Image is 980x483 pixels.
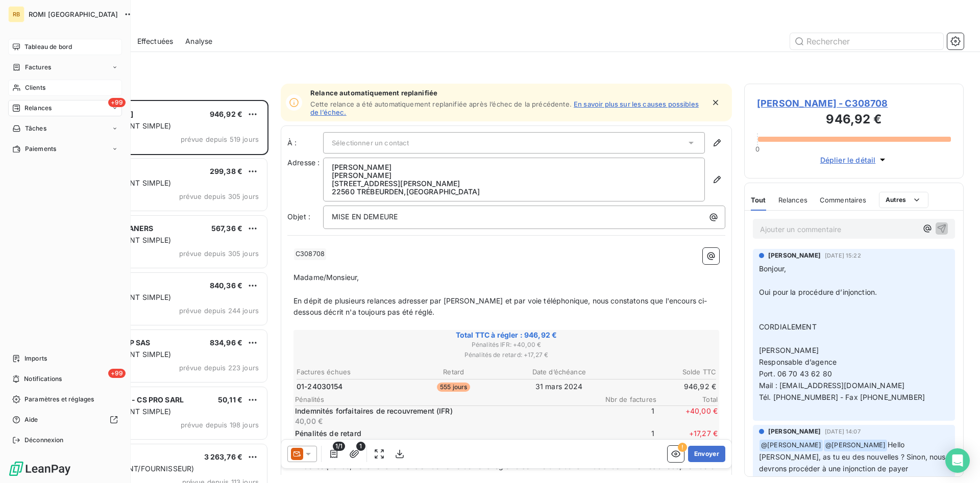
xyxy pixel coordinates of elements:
[759,346,819,354] span: [PERSON_NAME]
[287,138,323,148] label: À :
[108,369,126,378] span: +99
[820,155,876,165] span: Déplier le détail
[310,89,704,97] span: Relance automatiquement replanifiée
[332,163,696,171] p: [PERSON_NAME]
[29,10,118,18] span: ROMI [GEOGRAPHIC_DATA]
[218,395,242,404] span: 50,11 €
[356,442,365,451] span: 1
[287,212,310,221] span: Objet :
[24,42,72,52] span: Tableau de bord
[507,381,611,392] td: 31 mars 2024
[295,330,718,340] span: Total TTC à régler : 946,92 €
[293,273,359,282] span: Madame/Monsieur,
[296,367,401,377] th: Factures échues
[759,369,832,378] span: Port. 06 70 43 62 80
[24,395,94,404] span: Paramètres et réglages
[879,192,928,208] button: Autres
[332,188,696,196] p: 22560 TRÉBEURDEN , [GEOGRAPHIC_DATA]
[179,364,259,372] span: prévue depuis 223 jours
[310,100,572,108] span: Cette relance a été automatiquement replanifiée après l’échec de la précédente.
[759,393,925,401] span: Tél. [PHONE_NUMBER] - Fax [PHONE_NUMBER]
[295,395,595,403] span: Pénalités
[295,428,591,439] p: Pénalités de retard
[332,171,696,180] p: [PERSON_NAME]
[25,83,45,92] span: Clients
[333,442,345,451] span: 1/1
[759,381,904,390] span: Mail : [EMAIL_ADDRESS][DOMAIN_NAME]
[211,224,242,233] span: 567,36 €
[25,63,51,72] span: Factures
[759,288,877,296] span: Oui pour la procédure d’injonction.
[759,440,823,451] span: @ [PERSON_NAME]
[759,264,786,273] span: Bonjour,
[656,406,718,426] span: + 40,00 €
[332,212,398,221] span: MISE EN DEMEURE
[24,104,52,113] span: Relances
[179,192,259,200] span: prévue depuis 305 jours
[24,354,47,363] span: Imports
[210,281,242,290] span: 840,36 €
[287,158,320,167] span: Adresse :
[820,196,867,204] span: Commentaires
[825,252,861,259] span: [DATE] 15:22
[825,428,861,435] span: [DATE] 14:07
[612,367,717,377] th: Solde TTC
[204,452,243,461] span: 3 263,76 €
[25,144,56,154] span: Paiements
[8,461,71,477] img: Logo LeanPay
[185,36,212,46] span: Analyse
[179,249,259,258] span: prévue depuis 305 jours
[24,436,64,445] span: Déconnexion
[824,440,887,451] span: @ [PERSON_NAME]
[778,196,807,204] span: Relances
[768,251,821,260] span: [PERSON_NAME]
[402,367,506,377] th: Retard
[181,421,259,429] span: prévue depuis 198 jours
[768,427,821,436] span: [PERSON_NAME]
[24,415,38,424] span: Aide
[817,154,891,166] button: Déplier le détail
[790,33,943,49] input: Rechercher
[332,139,409,147] span: Sélectionner un contact
[310,100,699,116] a: En savoir plus sur les causes possibles de l’échec.
[751,196,766,204] span: Tout
[137,36,174,46] span: Effectuées
[49,100,268,483] div: grid
[297,382,343,392] span: 01-24030154
[8,412,122,428] a: Aide
[295,340,718,349] span: Pénalités IFR : + 40,00 €
[595,395,656,403] span: Nbr de factures
[332,180,696,188] p: [STREET_ADDRESS][PERSON_NAME]
[181,135,259,143] span: prévue depuis 519 jours
[612,381,717,392] td: 946,92 €
[755,145,759,153] span: 0
[656,428,718,449] span: + 17,27 €
[295,439,591,449] p: 1,2 %
[759,358,837,366] span: Responsable d’agence
[507,367,611,377] th: Date d’échéance
[25,124,46,133] span: Tâches
[8,6,24,22] div: RB
[179,307,259,315] span: prévue depuis 244 jours
[945,448,970,473] div: Open Intercom Messenger
[293,296,707,317] span: En dépit de plusieurs relances adresser par [PERSON_NAME] et par voie téléphonique, nous constato...
[759,322,817,331] span: CORDIALEMENT
[759,440,948,473] span: Hello [PERSON_NAME], as tu eu des nouvelles ? Sinon, nous devrons procéder à une injonction de payer
[688,446,725,462] button: Envoyer
[24,374,62,384] span: Notifications
[295,416,591,426] p: 40,00 €
[437,383,470,392] span: 555 jours
[210,110,242,118] span: 946,92 €
[593,428,654,449] span: 1
[295,406,591,416] p: Indemnités forfaitaires de recouvrement (IFR)
[210,167,242,175] span: 299,38 €
[757,96,951,110] span: [PERSON_NAME] - C308708
[757,110,951,131] h3: 946,92 €
[593,406,654,426] span: 1
[295,350,718,360] span: Pénalités de retard : + 17,27 €
[73,464,194,473] span: GROUPE 1 (CLIENT/FOURNISSEUR)
[294,248,326,260] span: C308708
[108,98,126,107] span: +99
[656,395,718,403] span: Total
[210,338,242,347] span: 834,96 €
